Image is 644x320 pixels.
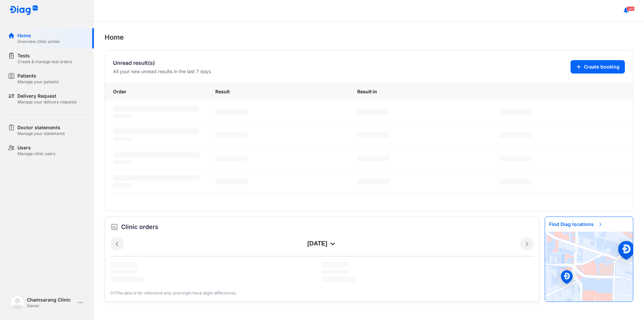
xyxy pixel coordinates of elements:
[357,155,389,161] span: ‌
[17,39,60,44] div: Overview clinic action
[571,60,625,74] button: Create booking
[17,99,76,105] div: Manage your delivery requests
[113,160,132,164] span: ‌
[17,93,76,99] div: Delivery Request
[113,129,199,134] span: ‌
[110,270,137,274] span: ‌
[17,52,72,59] div: Tests
[499,179,531,184] span: ‌
[110,277,144,282] span: ‌
[357,179,389,184] span: ‌
[9,5,38,16] img: logo
[17,59,72,64] div: Create & manage test orders
[499,155,531,161] span: ‌
[357,109,389,115] span: ‌
[17,32,60,39] div: Home
[124,240,520,248] div: [DATE]
[322,270,349,274] span: ‌
[215,109,248,115] span: ‌
[215,179,248,184] span: ‌
[110,290,534,296] div: (*)The data is for reference only and might have slight differences.
[17,151,55,156] div: Manage clinic users
[105,32,633,42] div: Home
[27,296,75,303] div: Chamsarang Clinic
[215,155,248,161] span: ‌
[110,262,137,267] span: ‌
[17,73,59,79] div: Patients
[627,6,635,11] span: 240
[17,124,65,131] div: Doctor statements
[113,59,211,67] div: Unread result(s)
[121,222,158,232] span: Clinic orders
[11,296,24,309] img: logo
[349,83,491,100] div: Result in
[113,183,132,187] span: ‌
[113,106,199,111] span: ‌
[113,152,199,157] span: ‌
[110,223,118,231] img: order.5a6da16c.svg
[357,132,389,138] span: ‌
[207,83,349,100] div: Result
[113,68,211,75] div: All your new unread results in the last 7 days
[105,83,207,100] div: Order
[215,132,248,138] span: ‌
[27,303,75,309] div: Owner
[113,175,199,181] span: ‌
[499,109,531,115] span: ‌
[17,79,59,85] div: Manage your patients
[584,63,620,70] span: Create booking
[322,262,349,267] span: ‌
[17,144,55,151] div: Users
[17,131,65,136] div: Manage your statements
[113,137,132,141] span: ‌
[322,277,356,282] span: ‌
[545,217,607,232] span: Find Diag locations
[499,132,531,138] span: ‌
[113,114,132,118] span: ‌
